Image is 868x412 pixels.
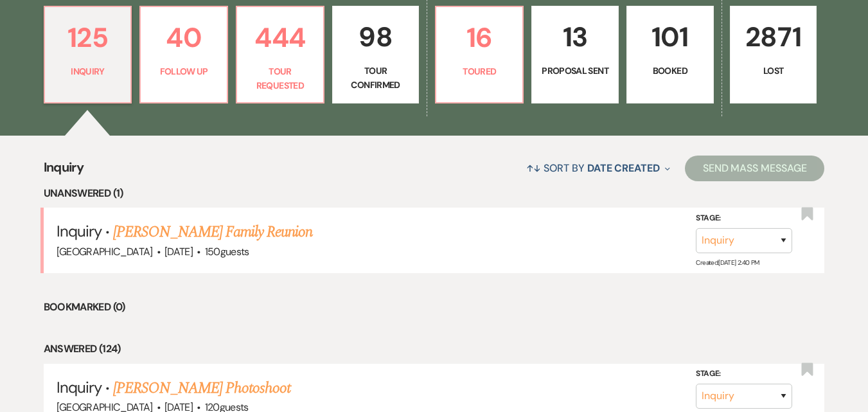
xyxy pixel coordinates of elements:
p: Booked [635,64,705,78]
li: Answered (124) [44,341,825,357]
a: 444Tour Requested [236,6,324,103]
span: Date Created [587,161,660,175]
p: 98 [341,15,411,58]
p: 2871 [738,15,809,58]
p: 101 [635,15,705,58]
span: 150 guests [205,245,249,258]
label: Stage: [696,211,792,226]
span: Inquiry [57,377,102,397]
p: 444 [245,16,315,59]
p: 40 [148,16,219,59]
p: Lost [738,64,809,78]
span: [DATE] [164,245,193,258]
button: Send Mass Message [685,156,825,181]
a: 2871Lost [730,6,817,103]
a: 40Follow Up [139,6,228,103]
p: Proposal Sent [540,64,610,78]
a: 16Toured [435,6,524,103]
button: Sort By Date Created [521,151,675,185]
a: 13Proposal Sent [531,6,619,103]
li: Bookmarked (0) [44,299,825,316]
a: 98Tour Confirmed [332,6,420,103]
span: Inquiry [57,221,102,241]
p: 13 [540,15,610,58]
li: Unanswered (1) [44,185,825,202]
span: [GEOGRAPHIC_DATA] [57,245,153,258]
p: 16 [444,16,515,59]
p: Tour Requested [245,64,315,93]
p: 125 [53,16,123,59]
a: 125Inquiry [44,6,132,103]
a: [PERSON_NAME] Family Reunion [113,220,312,244]
span: Inquiry [44,157,84,185]
p: Inquiry [53,64,123,78]
p: Follow Up [148,64,219,78]
span: ↑↓ [526,161,542,175]
label: Stage: [696,367,792,381]
a: [PERSON_NAME] Photoshoot [113,377,290,400]
a: 101Booked [626,6,714,103]
p: Toured [444,64,515,78]
span: Created: [DATE] 2:40 PM [696,258,759,266]
p: Tour Confirmed [341,64,411,93]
